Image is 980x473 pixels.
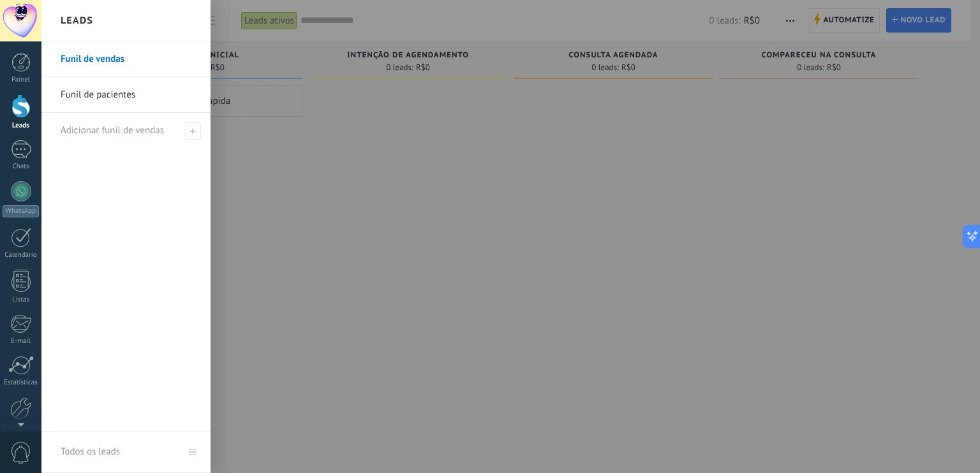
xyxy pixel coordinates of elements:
div: Leads [3,122,40,130]
a: Funil de pacientes [61,77,198,113]
div: Listas [3,296,40,304]
a: Todos os leads [41,432,211,473]
span: Adicionar funil de vendas [184,122,201,140]
div: E-mail [3,337,40,346]
div: Painel [3,76,40,84]
div: Estatísticas [3,379,40,387]
div: Chats [3,163,40,171]
div: WhatsApp [3,205,39,217]
div: Calendário [3,251,40,259]
h2: Leads [61,1,93,41]
span: Adicionar funil de vendas [61,124,164,136]
a: Funil de vendas [61,41,198,77]
div: Todos os leads [61,434,120,470]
